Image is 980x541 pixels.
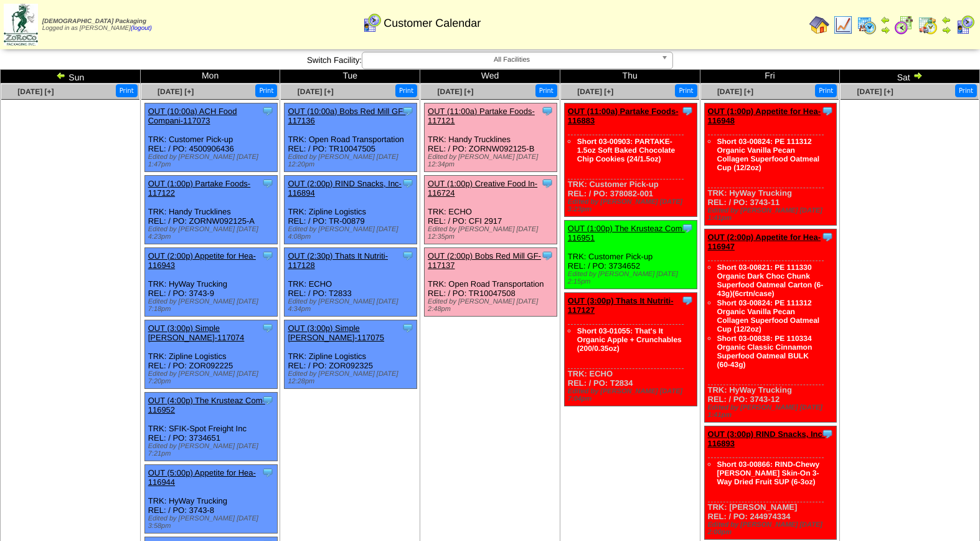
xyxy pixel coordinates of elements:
div: Edited by [PERSON_NAME] [DATE] 4:34pm [288,298,417,313]
a: Short 03-00866: RIND-Chewy [PERSON_NAME] Skin-On 3-Way Dried Fruit SUP (6-3oz) [717,460,820,486]
img: Tooltip [261,394,274,406]
div: TRK: HyWay Trucking REL: / PO: 3743-8 [144,465,277,534]
div: Edited by [PERSON_NAME] [DATE] 12:34pm [428,153,557,168]
img: Tooltip [402,322,414,334]
img: Tooltip [261,249,274,262]
a: OUT (11:00a) Partake Foods-117121 [428,107,535,125]
a: OUT (2:00p) Appetite for Hea-116947 [708,232,821,251]
div: Edited by [PERSON_NAME] [DATE] 3:58pm [148,515,277,530]
div: TRK: Open Road Transportation REL: / PO: TR10047508 [425,248,557,317]
img: calendarblend.gif [894,15,914,35]
div: Edited by [PERSON_NAME] [DATE] 1:47pm [148,153,277,168]
div: TRK: Handy Trucklines REL: / PO: ZORNW092125-B [425,103,557,172]
a: OUT (3:00p) Simple [PERSON_NAME]-117075 [288,323,384,342]
div: Edited by [PERSON_NAME] [DATE] 12:20pm [288,153,417,168]
span: [DATE] [+] [158,87,194,96]
div: TRK: [PERSON_NAME] REL: / PO: 244974334 [704,426,837,540]
td: Sat [840,70,980,84]
td: Sun [1,70,141,84]
div: Edited by [PERSON_NAME] [DATE] 4:23pm [148,226,277,241]
a: OUT (10:00a) ACH Food Compani-117073 [148,107,237,125]
button: Print [955,84,977,97]
span: Customer Calendar [384,17,481,30]
a: OUT (2:00p) Bobs Red Mill GF-117137 [428,251,541,270]
span: [DEMOGRAPHIC_DATA] Packaging [42,18,146,25]
a: [DATE] [+] [437,87,473,96]
a: [DATE] [+] [298,87,334,96]
img: calendarprod.gif [857,15,877,35]
img: calendarcustomer.gif [955,15,975,35]
div: Edited by [PERSON_NAME] [DATE] 12:35pm [428,226,557,241]
a: OUT (1:00p) The Krusteaz Com-116951 [568,224,685,242]
button: Print [255,84,277,97]
button: Print [116,84,138,97]
a: OUT (1:00p) Creative Food In-116724 [428,179,537,198]
img: Tooltip [541,177,554,189]
button: Print [675,84,697,97]
div: TRK: HyWay Trucking REL: / PO: 3743-11 [704,103,837,226]
img: Tooltip [681,105,694,117]
div: Edited by [PERSON_NAME] [DATE] 3:23pm [568,198,697,213]
div: Edited by [PERSON_NAME] [DATE] 4:08pm [288,226,417,241]
img: arrowleft.gif [56,70,66,80]
td: Tue [280,70,420,84]
a: OUT (3:00p) Simple [PERSON_NAME]-117074 [148,323,245,342]
a: OUT (2:00p) Appetite for Hea-116943 [148,251,256,270]
a: [DATE] [+] [717,87,753,96]
img: zoroco-logo-small.webp [4,4,38,45]
div: Edited by [PERSON_NAME] [DATE] 12:28pm [288,370,417,385]
img: arrowleft.gif [880,15,890,25]
div: TRK: Zipline Logistics REL: / PO: ZOR092325 [285,320,417,389]
button: Print [395,84,417,97]
a: OUT (10:00a) Bobs Red Mill GF-117136 [288,107,405,125]
a: OUT (2:30p) Thats It Nutriti-117128 [288,251,388,270]
img: Tooltip [821,428,834,440]
div: Edited by [PERSON_NAME] [DATE] 7:20pm [148,370,277,385]
button: Print [815,84,837,97]
a: OUT (3:00p) Thats It Nutriti-117127 [568,296,674,315]
img: arrowright.gif [941,25,951,35]
td: Mon [140,70,280,84]
a: Short 03-00903: PARTAKE-1.5oz Soft Baked Chocolate Chip Cookies (24/1.5oz) [577,137,675,163]
img: arrowright.gif [913,70,923,80]
span: [DATE] [+] [17,87,54,96]
a: [DATE] [+] [857,87,893,96]
a: OUT (2:00p) RIND Snacks, Inc-116894 [288,179,402,198]
div: TRK: Zipline Logistics REL: / PO: ZOR092225 [144,320,277,389]
a: Short 03-01055: That's It Organic Apple + Crunchables (200/0.35oz) [577,327,682,353]
td: Wed [420,70,560,84]
div: Edited by [PERSON_NAME] [DATE] 1:41pm [708,207,837,222]
img: arrowleft.gif [941,15,951,25]
img: Tooltip [821,105,834,117]
div: TRK: Zipline Logistics REL: / PO: TR-00879 [285,176,417,244]
a: OUT (11:00a) Partake Foods-116883 [568,107,679,125]
a: [DATE] [+] [577,87,613,96]
div: TRK: ECHO REL: / PO: CFI 2917 [425,176,557,244]
img: Tooltip [261,105,274,117]
div: Edited by [PERSON_NAME] [DATE] 7:04pm [568,388,697,403]
a: OUT (4:00p) The Krusteaz Com-116952 [148,396,265,414]
div: TRK: ECHO REL: / PO: T2833 [285,248,417,317]
div: TRK: Handy Trucklines REL: / PO: ZORNW092125-A [144,176,277,244]
div: Edited by [PERSON_NAME] [DATE] 2:15pm [568,270,697,285]
img: Tooltip [261,177,274,189]
div: Edited by [PERSON_NAME] [DATE] 1:41pm [708,404,837,419]
div: TRK: HyWay Trucking REL: / PO: 3743-12 [704,229,837,423]
a: OUT (3:00p) RIND Snacks, Inc-116893 [708,429,826,448]
span: Logged in as [PERSON_NAME] [42,18,152,32]
img: Tooltip [261,466,274,479]
a: Short 03-00838: PE 110334 Organic Classic Cinnamon Superfood Oatmeal BULK (60-43g) [717,334,813,369]
a: Short 03-00824: PE 111312 Organic Vanilla Pecan Collagen Superfood Oatmeal Cup (12/2oz) [717,137,820,172]
img: arrowright.gif [880,25,890,35]
a: Short 03-00824: PE 111312 Organic Vanilla Pecan Collagen Superfood Oatmeal Cup (12/2oz) [717,299,820,333]
div: TRK: Customer Pick-up REL: / PO: 3734652 [564,221,697,289]
img: Tooltip [402,105,414,117]
img: Tooltip [541,249,554,262]
a: Short 03-00821: PE 111330 Organic Dark Choc Chunk Superfood Oatmeal Carton (6-43g)(6crtn/case) [717,263,824,298]
img: Tooltip [681,294,694,307]
div: Edited by [PERSON_NAME] [DATE] 2:00pm [708,521,837,536]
